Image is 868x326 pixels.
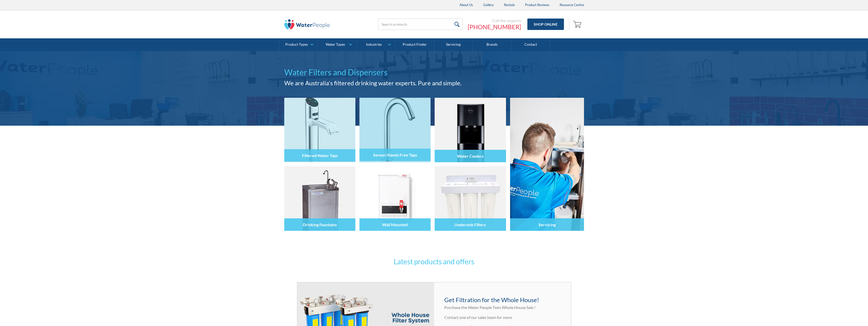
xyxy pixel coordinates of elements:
a: Open empty cart [572,18,584,30]
input: Search products [378,19,463,30]
div: Industries [366,42,382,47]
h4: Sensor/Hands Free Taps [373,152,417,157]
a: Servicing [510,98,584,231]
h4: Drinking Fountains [303,222,337,227]
a: Servicing [434,38,473,51]
p: Contact one of our sales team for more [444,314,561,320]
img: Undersink Filters [435,166,506,231]
img: shopping cart [573,20,583,28]
img: Filtered Water Taps [284,98,355,162]
p: Purchase the Water People Twin Whole House Sale ! [444,304,561,311]
div: Water Types [326,42,345,47]
a: Brands [473,38,511,51]
h4: Wall Mounted [382,222,408,227]
h3: Latest products and offers [335,256,533,267]
img: Water Coolers [435,98,506,162]
img: Sensor/Hands Free Taps [359,98,431,162]
h4: Water Coolers [457,154,484,158]
a: [PHONE_NUMBER] [468,23,521,31]
a: Water Types [318,38,356,51]
h4: Servicing [539,222,556,227]
a: Product Types [279,38,318,51]
a: Shop Online [527,19,564,30]
a: Contact [512,38,550,51]
img: The Water People [284,19,330,29]
h4: Get Filtration for the Whole House! [444,295,561,304]
a: Industries [357,38,395,51]
h4: Undersink Filters [454,222,486,227]
img: Drinking Fountains [284,166,355,231]
h4: Filtered Water Taps [302,153,338,158]
div: Product Types [285,42,308,47]
img: Wall Mounted [359,166,431,231]
div: Call the experts [468,18,521,23]
a: Product Finder [396,38,434,51]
